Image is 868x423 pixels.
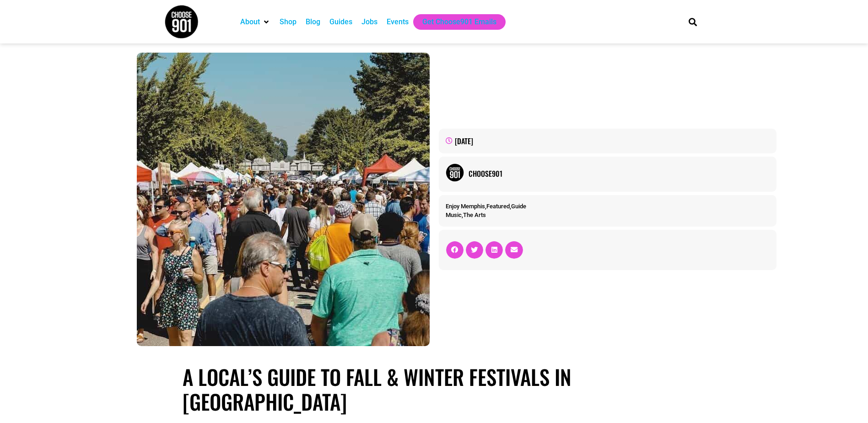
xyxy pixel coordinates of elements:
[240,16,260,27] a: About
[236,14,673,30] nav: Main nav
[361,16,377,27] a: Jobs
[387,16,409,27] a: Events
[280,16,297,27] a: Shop
[446,203,526,210] span: , ,
[446,241,464,259] div: Share on facebook
[463,211,486,218] a: The Arts
[446,203,485,210] a: Enjoy Memphis
[466,241,483,259] div: Share on twitter
[455,136,473,146] time: [DATE]
[685,14,700,29] div: Search
[306,16,320,27] a: Blog
[511,203,526,210] a: Guide
[446,163,464,182] img: Picture of Choose901
[446,211,462,218] a: Music
[236,14,275,30] div: About
[469,168,770,179] a: Choose901
[485,241,503,259] div: Share on linkedin
[329,16,352,27] a: Guides
[486,203,510,210] a: Featured
[183,364,685,414] h1: A Local’s Guide to Fall & Winter Festivals in [GEOGRAPHIC_DATA]
[446,211,486,218] span: ,
[422,16,496,27] a: Get Choose901 Emails
[505,241,523,259] div: Share on email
